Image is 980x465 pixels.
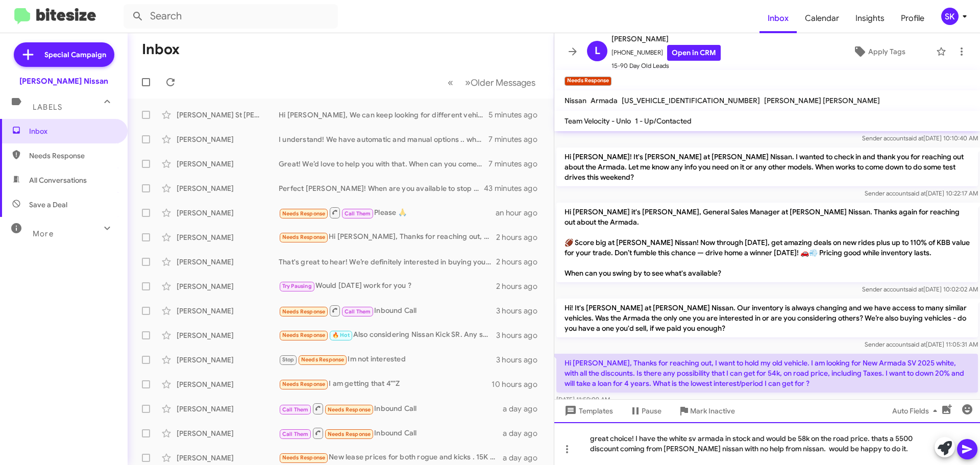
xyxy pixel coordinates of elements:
[759,4,797,33] a: Inbox
[44,50,106,60] span: Special Campaign
[279,231,496,243] div: Hi [PERSON_NAME], Thanks for reaching out, I want to hold my old vehicle. I am looking for New Ar...
[279,159,488,169] div: Great! We’d love to help you with that. When can you come by to have your 2008 [PERSON_NAME] appr...
[496,306,546,316] div: 3 hours ago
[496,281,546,291] div: 2 hours ago
[862,134,978,142] span: Sender account [DATE] 10:10:40 AM
[565,77,611,86] small: Needs Response
[868,42,905,61] span: Apply Tags
[29,151,116,161] span: Needs Response
[279,402,503,415] div: Inbound Call
[177,134,279,144] div: [PERSON_NAME]
[503,428,546,438] div: a day ago
[177,428,279,438] div: [PERSON_NAME]
[905,285,923,293] span: said at
[488,159,546,169] div: 7 minutes ago
[282,210,326,217] span: Needs Response
[484,183,546,193] div: 43 minutes ago
[177,110,279,120] div: [PERSON_NAME] St [PERSON_NAME]
[345,210,371,217] span: Call Them
[622,96,760,105] span: [US_VEHICLE_IDENTIFICATION_NUMBER]
[279,304,496,317] div: Inbound Call
[847,4,893,33] a: Insights
[301,356,345,363] span: Needs Response
[282,308,326,315] span: Needs Response
[556,396,610,403] span: [DATE] 11:59:09 AM
[442,72,542,93] nav: Page navigation example
[554,422,980,465] div: great choice! I have the white sv armada in stock and would be 58k on the road price. thats a 550...
[884,402,949,420] button: Auto Fields
[565,96,586,105] span: Nissan
[642,402,661,420] span: Pause
[565,116,631,126] span: Team Velocity - Unlo
[279,427,503,439] div: Inbound Call
[905,134,923,142] span: said at
[177,257,279,267] div: [PERSON_NAME]
[865,189,978,197] span: Sender account [DATE] 10:22:17 AM
[279,452,503,463] div: New lease prices for both rogue and kicks . 15K miles, $2500 down out the door price.
[282,356,295,363] span: Stop
[328,406,371,413] span: Needs Response
[465,76,471,89] span: »
[328,431,371,437] span: Needs Response
[177,183,279,193] div: [PERSON_NAME]
[442,72,459,93] button: Previous
[496,232,546,242] div: 2 hours ago
[279,329,496,341] div: Also considering Nissan Kick SR. Any specials?
[908,340,926,348] span: said at
[177,208,279,218] div: [PERSON_NAME]
[893,4,933,33] span: Profile
[282,283,312,289] span: Try Pausing
[177,306,279,316] div: [PERSON_NAME]
[14,42,114,67] a: Special Campaign
[496,355,546,365] div: 3 hours ago
[282,406,309,413] span: Call Them
[635,116,692,126] span: 1 - Up/Contacted
[282,234,326,240] span: Needs Response
[177,330,279,340] div: [PERSON_NAME]
[177,404,279,414] div: [PERSON_NAME]
[764,96,880,105] span: [PERSON_NAME] [PERSON_NAME]
[279,110,488,120] div: Hi [PERSON_NAME], We can keep looking for different vehicles for you, and will let you know if so...
[488,134,546,144] div: 7 minutes ago
[177,379,279,389] div: [PERSON_NAME]
[503,453,546,463] div: a day ago
[279,183,484,193] div: Perfect [PERSON_NAME]! When are you available to stop by with the vehicle, and get your amazing d...
[554,402,621,420] button: Templates
[933,8,969,25] button: SK
[503,404,546,414] div: a day ago
[496,257,546,267] div: 2 hours ago
[611,45,721,61] span: [PHONE_NUMBER]
[862,285,978,293] span: Sender account [DATE] 10:02:02 AM
[177,355,279,365] div: [PERSON_NAME]
[471,77,535,88] span: Older Messages
[448,76,453,89] span: «
[591,96,618,105] span: Armada
[282,381,326,387] span: Needs Response
[562,402,613,420] span: Templates
[556,354,978,393] p: Hi [PERSON_NAME], Thanks for reaching out, I want to hold my old vehicle. I am looking for New Ar...
[29,126,116,136] span: Inbox
[670,402,743,420] button: Mark Inactive
[941,8,959,25] div: SK
[279,354,496,365] div: Im not interested
[177,281,279,291] div: [PERSON_NAME]
[282,431,309,437] span: Call Them
[797,4,847,33] a: Calendar
[177,159,279,169] div: [PERSON_NAME]
[29,200,67,210] span: Save a Deal
[29,175,87,185] span: All Conversations
[142,41,180,58] h1: Inbox
[279,134,488,144] div: I understand! We have automatic and manual options .. when are you available to stop in to check ...
[279,280,496,292] div: Would [DATE] work for you ?
[496,208,546,218] div: an hour ago
[124,4,338,29] input: Search
[556,203,978,282] p: Hi [PERSON_NAME] it's [PERSON_NAME], General Sales Manager at [PERSON_NAME] Nissan. Thanks again ...
[282,454,326,461] span: Needs Response
[826,42,931,61] button: Apply Tags
[177,453,279,463] div: [PERSON_NAME]
[19,76,108,86] div: [PERSON_NAME] Nissan
[690,402,735,420] span: Mark Inactive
